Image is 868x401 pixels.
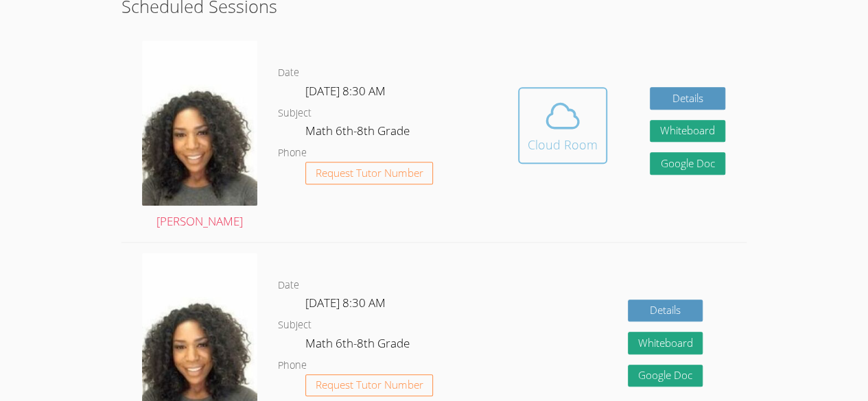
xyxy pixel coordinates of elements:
button: Request Tutor Number [305,162,434,184]
span: Request Tutor Number [316,380,423,390]
button: Whiteboard [628,332,703,354]
button: Whiteboard [650,120,725,143]
button: Request Tutor Number [305,374,434,397]
dd: Math 6th-8th Grade [305,121,412,145]
a: Google Doc [628,365,703,387]
a: Details [628,300,703,322]
dt: Phone [278,357,307,374]
dt: Date [278,64,299,82]
span: [DATE] 8:30 AM [305,295,386,311]
span: [DATE] 8:30 AM [305,83,386,99]
dt: Phone [278,145,307,162]
dd: Math 6th-8th Grade [305,334,412,357]
a: Details [650,87,725,110]
a: Google Doc [650,152,725,175]
img: avatar.png [142,40,257,206]
dt: Date [278,277,299,294]
span: Request Tutor Number [316,168,423,178]
dt: Subject [278,317,312,334]
div: Cloud Room [528,135,598,154]
a: [PERSON_NAME] [142,40,257,232]
dt: Subject [278,105,312,122]
button: Cloud Room [518,87,607,164]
